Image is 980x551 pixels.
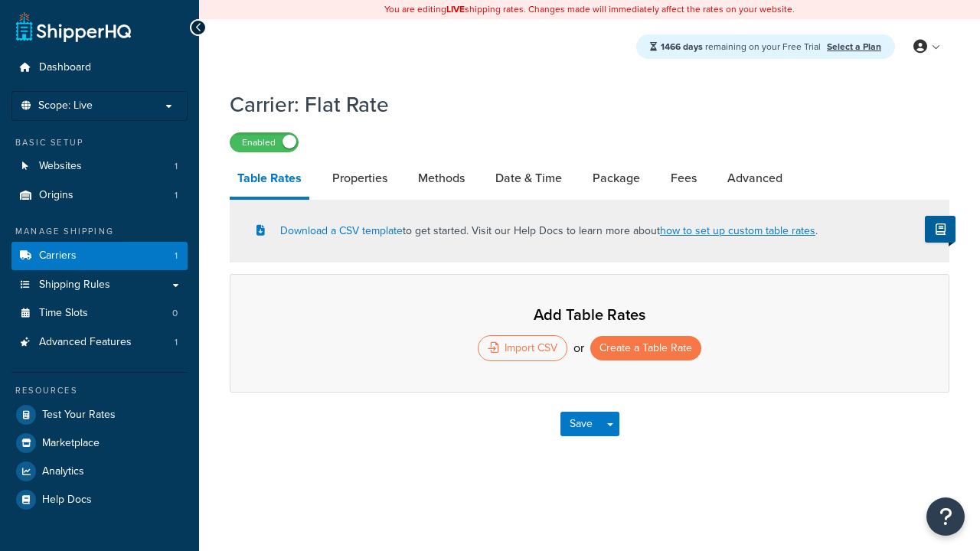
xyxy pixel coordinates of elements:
a: Shipping Rules [11,271,188,299]
a: Table Rates [230,160,309,200]
button: Show Help Docs [925,216,955,243]
li: Carriers [11,242,188,270]
span: 0 [172,307,178,320]
span: 1 [175,189,178,202]
a: how to set up custom table rates [660,223,815,239]
a: Origins1 [11,181,188,210]
li: Time Slots [11,299,188,328]
div: Manage Shipping [11,225,188,238]
button: Create a Table Rate [590,336,701,360]
a: Help Docs [11,486,188,514]
a: Package [585,160,648,197]
a: Analytics [11,458,188,485]
span: or [573,337,584,359]
span: Time Slots [39,307,88,320]
span: Origins [39,189,73,202]
a: Fees [663,160,704,197]
a: Advanced [720,160,790,197]
label: Enabled [230,133,298,152]
li: Origins [11,181,188,210]
p: to get started. Visit our Help Docs to learn more about . [256,223,818,240]
span: Scope: Live [38,99,93,112]
span: 1 [175,249,178,262]
span: Analytics [42,465,84,478]
span: Test Your Rates [42,409,116,422]
b: LIVE [446,2,465,16]
span: remaining on your Free Trial [661,40,823,54]
a: Select a Plan [827,40,881,54]
span: Carriers [39,249,77,262]
li: Websites [11,152,188,181]
button: Open Resource Center [926,497,965,536]
div: Basic Setup [11,136,188,149]
a: Websites1 [11,152,188,181]
strong: 1466 days [661,40,703,54]
a: Carriers1 [11,242,188,270]
span: Help Docs [42,494,92,507]
span: 1 [175,336,178,349]
div: Import CSV [478,335,567,361]
span: Marketplace [42,437,100,450]
li: Advanced Features [11,328,188,357]
a: Dashboard [11,54,188,82]
h1: Carrier: Flat Rate [230,90,930,119]
a: Download a CSV template [256,223,403,239]
a: Date & Time [488,160,570,197]
a: Properties [325,160,395,197]
div: Resources [11,384,188,397]
span: Advanced Features [39,336,132,349]
p: Add Table Rates [261,305,918,324]
span: Dashboard [39,61,91,74]
span: Websites [39,160,82,173]
span: Shipping Rules [39,279,110,292]
a: Advanced Features1 [11,328,188,357]
a: Methods [410,160,472,197]
span: 1 [175,160,178,173]
a: Marketplace [11,429,188,457]
button: Save [560,412,602,436]
a: Test Your Rates [11,401,188,429]
a: Time Slots0 [11,299,188,328]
